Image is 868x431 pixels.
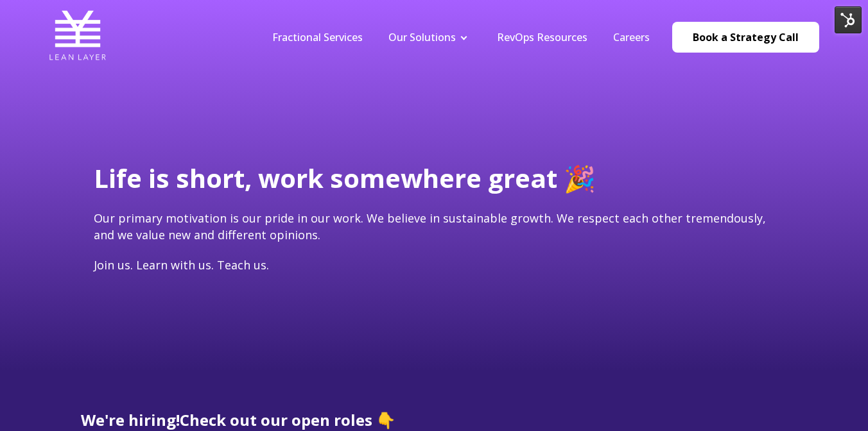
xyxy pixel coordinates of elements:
[94,257,269,273] span: Join us. Learn with us. Teach us.
[497,30,587,44] a: RevOps Resources
[94,210,766,242] span: Our primary motivation is our pride in our work. We believe in sustainable growth. We respect eac...
[49,6,107,64] img: Lean Layer Logo
[672,22,819,53] a: Book a Strategy Call
[388,30,456,44] a: Our Solutions
[272,30,363,44] a: Fractional Services
[259,30,663,44] div: Navigation Menu
[94,160,596,196] span: Life is short, work somewhere great 🎉
[180,409,395,430] span: Check out our open roles 👇
[613,30,650,44] a: Careers
[81,409,180,430] span: We're hiring!
[835,6,862,33] img: HubSpot Tools Menu Toggle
